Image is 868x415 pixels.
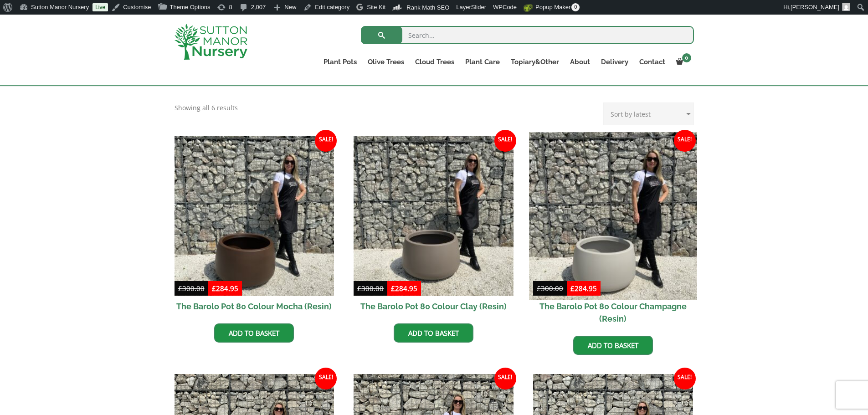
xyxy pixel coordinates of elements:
[214,323,294,343] a: Add to basket: “The Barolo Pot 80 Colour Mocha (Resin)”
[410,56,460,68] a: Cloud Trees
[537,284,541,293] span: £
[529,132,697,300] img: The Barolo Pot 80 Colour Champagne (Resin)
[674,368,696,389] span: Sale!
[354,296,514,317] h2: The Barolo Pot 80 Colour Clay (Resin)
[367,4,385,10] span: Site Kit
[318,56,362,68] a: Plant Pots
[178,284,182,293] span: £
[357,284,384,293] bdi: 300.00
[460,56,505,68] a: Plant Care
[571,3,580,11] span: 0
[565,56,596,68] a: About
[362,56,410,68] a: Olive Trees
[674,130,696,152] span: Sale!
[175,296,334,317] h2: The Barolo Pot 80 Colour Mocha (Resin)
[175,102,238,113] p: Showing all 6 results
[533,136,693,329] a: Sale! The Barolo Pot 80 Colour Champagne (Resin)
[175,136,334,296] img: The Barolo Pot 80 Colour Mocha (Resin)
[406,4,449,11] span: Rank Math SEO
[570,284,597,293] bdi: 284.95
[494,368,516,389] span: Sale!
[634,56,671,68] a: Contact
[533,296,693,329] h2: The Barolo Pot 80 Colour Champagne (Resin)
[315,368,337,389] span: Sale!
[391,284,395,293] span: £
[394,323,473,343] a: Add to basket: “The Barolo Pot 80 Colour Clay (Resin)”
[357,284,361,293] span: £
[505,56,565,68] a: Topiary&Other
[596,56,634,68] a: Delivery
[175,24,247,60] img: logo
[671,56,694,68] a: 0
[494,130,516,152] span: Sale!
[573,336,653,355] a: Add to basket: “The Barolo Pot 80 Colour Champagne (Resin)”
[92,3,108,11] a: Live
[361,26,694,44] input: Search...
[354,136,514,296] img: The Barolo Pot 80 Colour Clay (Resin)
[315,130,337,152] span: Sale!
[537,284,563,293] bdi: 300.00
[570,284,575,293] span: £
[391,284,417,293] bdi: 284.95
[212,284,216,293] span: £
[682,53,691,62] span: 0
[603,102,694,125] select: Shop order
[791,4,839,10] span: [PERSON_NAME]
[178,284,205,293] bdi: 300.00
[212,284,238,293] bdi: 284.95
[175,136,334,317] a: Sale! The Barolo Pot 80 Colour Mocha (Resin)
[354,136,514,317] a: Sale! The Barolo Pot 80 Colour Clay (Resin)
